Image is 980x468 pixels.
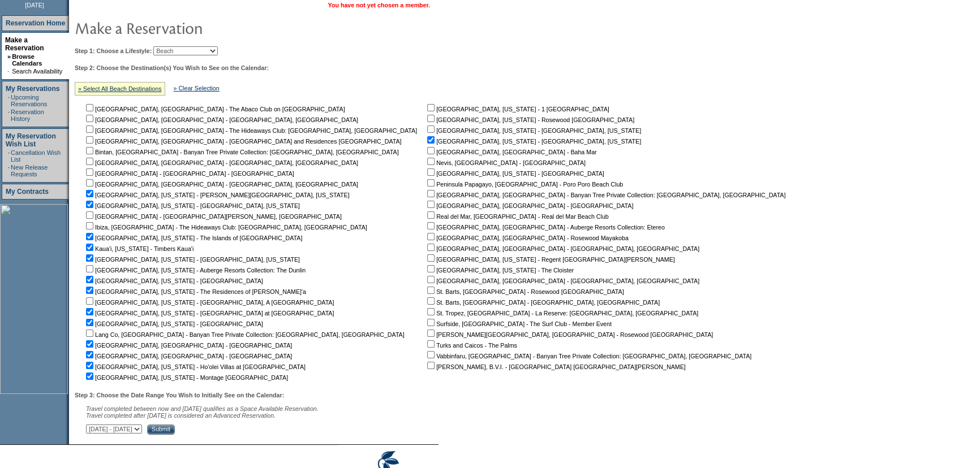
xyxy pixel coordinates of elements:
[84,138,401,145] nobr: [GEOGRAPHIC_DATA], [GEOGRAPHIC_DATA] - [GEOGRAPHIC_DATA] and Residences [GEOGRAPHIC_DATA]
[84,331,405,338] nobr: Lang Co, [GEOGRAPHIC_DATA] - Banyan Tree Private Collection: [GEOGRAPHIC_DATA], [GEOGRAPHIC_DATA]
[425,116,634,123] nobr: [GEOGRAPHIC_DATA], [US_STATE] - Rosewood [GEOGRAPHIC_DATA]
[84,278,263,284] nobr: [GEOGRAPHIC_DATA], [US_STATE] - [GEOGRAPHIC_DATA]
[425,127,641,134] nobr: [GEOGRAPHIC_DATA], [US_STATE] - [GEOGRAPHIC_DATA], [US_STATE]
[6,19,65,27] a: Reservation Home
[75,47,152,54] b: Step 1: Choose a Lifestyle:
[8,164,10,177] td: ·
[425,106,609,112] nobr: [GEOGRAPHIC_DATA], [US_STATE] - 1 [GEOGRAPHIC_DATA]
[425,245,699,252] nobr: [GEOGRAPHIC_DATA], [GEOGRAPHIC_DATA] - [GEOGRAPHIC_DATA], [GEOGRAPHIC_DATA]
[84,320,263,327] nobr: [GEOGRAPHIC_DATA], [US_STATE] - [GEOGRAPHIC_DATA]
[425,235,629,241] nobr: [GEOGRAPHIC_DATA], [GEOGRAPHIC_DATA] - Rosewood Mayakoba
[12,53,42,67] a: Browse Calendars
[425,159,586,166] nobr: Nevis, [GEOGRAPHIC_DATA] - [GEOGRAPHIC_DATA]
[425,170,604,177] nobr: [GEOGRAPHIC_DATA], [US_STATE] - [GEOGRAPHIC_DATA]
[12,68,62,75] a: Search Availability
[84,374,288,381] nobr: [GEOGRAPHIC_DATA], [US_STATE] - Montage [GEOGRAPHIC_DATA]
[425,353,751,359] nobr: Vabbinfaru, [GEOGRAPHIC_DATA] - Banyan Tree Private Collection: [GEOGRAPHIC_DATA], [GEOGRAPHIC_DATA]
[84,127,417,134] nobr: [GEOGRAPHIC_DATA], [GEOGRAPHIC_DATA] - The Hideaways Club: [GEOGRAPHIC_DATA], [GEOGRAPHIC_DATA]
[425,342,517,349] nobr: Turks and Caicos - The Palms
[8,94,10,107] td: ·
[8,109,10,122] td: ·
[75,16,301,39] img: pgTtlMakeReservation.gif
[425,267,574,274] nobr: [GEOGRAPHIC_DATA], [US_STATE] - The Cloister
[75,64,269,71] b: Step 2: Choose the Destination(s) You Wish to See on the Calendar:
[11,164,48,177] a: New Release Requests
[84,342,292,349] nobr: [GEOGRAPHIC_DATA], [GEOGRAPHIC_DATA] - [GEOGRAPHIC_DATA]
[84,202,300,209] nobr: [GEOGRAPHIC_DATA], [US_STATE] - [GEOGRAPHIC_DATA], [US_STATE]
[425,149,596,155] nobr: [GEOGRAPHIC_DATA], [GEOGRAPHIC_DATA] - Baha Mar
[11,109,44,122] a: Reservation History
[75,392,284,398] b: Step 3: Choose the Date Range You Wish to Initially See on the Calendar:
[425,331,713,338] nobr: [PERSON_NAME][GEOGRAPHIC_DATA], [GEOGRAPHIC_DATA] - Rosewood [GEOGRAPHIC_DATA]
[84,106,345,112] nobr: [GEOGRAPHIC_DATA], [GEOGRAPHIC_DATA] - The Abaco Club on [GEOGRAPHIC_DATA]
[84,235,302,241] nobr: [GEOGRAPHIC_DATA], [US_STATE] - The Islands of [GEOGRAPHIC_DATA]
[174,85,220,92] a: » Clear Selection
[425,310,698,317] nobr: St. Tropez, [GEOGRAPHIC_DATA] - La Reserve: [GEOGRAPHIC_DATA], [GEOGRAPHIC_DATA]
[84,299,334,306] nobr: [GEOGRAPHIC_DATA], [US_STATE] - [GEOGRAPHIC_DATA], A [GEOGRAPHIC_DATA]
[425,192,785,198] nobr: [GEOGRAPHIC_DATA], [GEOGRAPHIC_DATA] - Banyan Tree Private Collection: [GEOGRAPHIC_DATA], [GEOGRA...
[84,288,306,295] nobr: [GEOGRAPHIC_DATA], [US_STATE] - The Residences of [PERSON_NAME]'a
[25,2,44,8] span: [DATE]
[11,94,47,107] a: Upcoming Reservations
[11,149,61,163] a: Cancellation Wish List
[84,192,350,198] nobr: [GEOGRAPHIC_DATA], [US_STATE] - [PERSON_NAME][GEOGRAPHIC_DATA], [US_STATE]
[147,424,175,435] input: Submit
[328,2,430,8] span: You have not yet chosen a member.
[84,224,367,231] nobr: Ibiza, [GEOGRAPHIC_DATA] - The Hideaways Club: [GEOGRAPHIC_DATA], [GEOGRAPHIC_DATA]
[86,405,319,412] span: Travel completed between now and [DATE] qualifies as a Space Available Reservation.
[84,149,399,155] nobr: Bintan, [GEOGRAPHIC_DATA] - Banyan Tree Private Collection: [GEOGRAPHIC_DATA], [GEOGRAPHIC_DATA]
[425,256,675,263] nobr: [GEOGRAPHIC_DATA], [US_STATE] - Regent [GEOGRAPHIC_DATA][PERSON_NAME]
[425,278,699,284] nobr: [GEOGRAPHIC_DATA], [GEOGRAPHIC_DATA] - [GEOGRAPHIC_DATA], [GEOGRAPHIC_DATA]
[5,36,44,52] a: Make a Reservation
[6,85,59,93] a: My Reservations
[425,224,665,231] nobr: [GEOGRAPHIC_DATA], [GEOGRAPHIC_DATA] - Auberge Resorts Collection: Etereo
[425,213,609,220] nobr: Real del Mar, [GEOGRAPHIC_DATA] - Real del Mar Beach Club
[425,363,686,370] nobr: [PERSON_NAME], B.V.I. - [GEOGRAPHIC_DATA] [GEOGRAPHIC_DATA][PERSON_NAME]
[84,353,292,359] nobr: [GEOGRAPHIC_DATA], [GEOGRAPHIC_DATA] - [GEOGRAPHIC_DATA]
[8,149,10,163] td: ·
[84,267,306,274] nobr: [GEOGRAPHIC_DATA], [US_STATE] - Auberge Resorts Collection: The Dunlin
[425,138,641,145] nobr: [GEOGRAPHIC_DATA], [US_STATE] - [GEOGRAPHIC_DATA], [US_STATE]
[84,116,358,123] nobr: [GEOGRAPHIC_DATA], [GEOGRAPHIC_DATA] - [GEOGRAPHIC_DATA], [GEOGRAPHIC_DATA]
[84,181,358,188] nobr: [GEOGRAPHIC_DATA], [GEOGRAPHIC_DATA] - [GEOGRAPHIC_DATA], [GEOGRAPHIC_DATA]
[84,363,306,370] nobr: [GEOGRAPHIC_DATA], [US_STATE] - Ho'olei Villas at [GEOGRAPHIC_DATA]
[84,170,294,177] nobr: [GEOGRAPHIC_DATA] - [GEOGRAPHIC_DATA] - [GEOGRAPHIC_DATA]
[6,132,56,148] a: My Reservation Wish List
[7,68,11,75] td: ·
[425,299,660,306] nobr: St. Barts, [GEOGRAPHIC_DATA] - [GEOGRAPHIC_DATA], [GEOGRAPHIC_DATA]
[84,159,358,166] nobr: [GEOGRAPHIC_DATA], [GEOGRAPHIC_DATA] - [GEOGRAPHIC_DATA], [GEOGRAPHIC_DATA]
[78,85,162,92] a: » Select All Beach Destinations
[425,202,633,209] nobr: [GEOGRAPHIC_DATA], [GEOGRAPHIC_DATA] - [GEOGRAPHIC_DATA]
[425,181,623,188] nobr: Peninsula Papagayo, [GEOGRAPHIC_DATA] - Poro Poro Beach Club
[84,213,342,220] nobr: [GEOGRAPHIC_DATA] - [GEOGRAPHIC_DATA][PERSON_NAME], [GEOGRAPHIC_DATA]
[6,188,49,196] a: My Contracts
[84,256,300,263] nobr: [GEOGRAPHIC_DATA], [US_STATE] - [GEOGRAPHIC_DATA], [US_STATE]
[7,53,11,60] b: »
[86,412,276,419] nobr: Travel completed after [DATE] is considered an Advanced Reservation.
[84,310,334,317] nobr: [GEOGRAPHIC_DATA], [US_STATE] - [GEOGRAPHIC_DATA] at [GEOGRAPHIC_DATA]
[425,288,624,295] nobr: St. Barts, [GEOGRAPHIC_DATA] - Rosewood [GEOGRAPHIC_DATA]
[425,320,612,327] nobr: Surfside, [GEOGRAPHIC_DATA] - The Surf Club - Member Event
[84,245,194,252] nobr: Kaua'i, [US_STATE] - Timbers Kaua'i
